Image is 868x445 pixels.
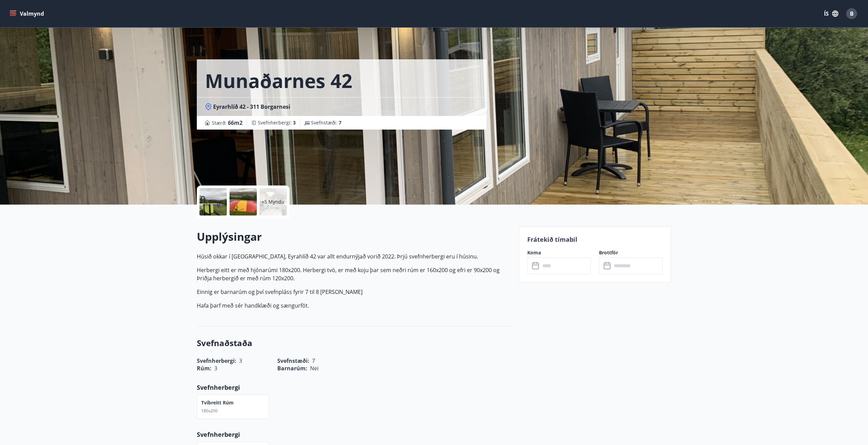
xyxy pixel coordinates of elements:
[8,8,47,20] button: menu
[228,119,242,127] span: 66 m2
[311,119,341,126] span: Svefnstæði :
[258,119,296,126] span: Svefnherbergi :
[527,235,663,244] p: Frátekið tímabil
[205,68,352,93] h1: Munaðarnes 42
[197,365,211,372] span: Rúm :
[820,8,842,20] button: ÍS
[197,229,511,244] h2: Upplýsingar
[197,430,511,439] p: Svefnherbergi
[277,365,307,372] span: Barnarúm :
[201,399,234,406] p: Tvíbreitt rúm
[850,10,854,17] span: B
[197,383,511,392] p: Svefnherbergi
[213,103,290,110] span: Eyrarhlíð 42 - 311 Borgarnesi
[310,365,319,372] span: Nei
[527,249,591,256] label: Koma
[197,252,511,261] p: Húsið okkar í [GEOGRAPHIC_DATA], Eyrahlíð 42 var allt endurnýjað vorið 2022. Þrjú svefnherbergi e...
[197,288,511,296] p: Einnig er barnarúm og því svefnpláss fyrir 7 til 8 [PERSON_NAME]
[212,119,242,127] span: Stærð :
[599,249,663,256] label: Brottför
[293,119,296,126] span: 3
[214,365,217,372] span: 3
[201,408,218,414] span: 180x200
[197,301,511,310] p: Hafa þarf með sér handklæði og sængurföt.
[197,337,511,349] h3: Svefnaðstaða
[262,198,285,205] p: +5 Myndir
[843,5,860,22] button: B
[197,266,511,282] p: Herbergi eitt er með hjónarúmi 180x200. Herbergi tvö, er með koju þar sem neðri rúm er 160x200 og...
[339,119,341,126] span: 7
